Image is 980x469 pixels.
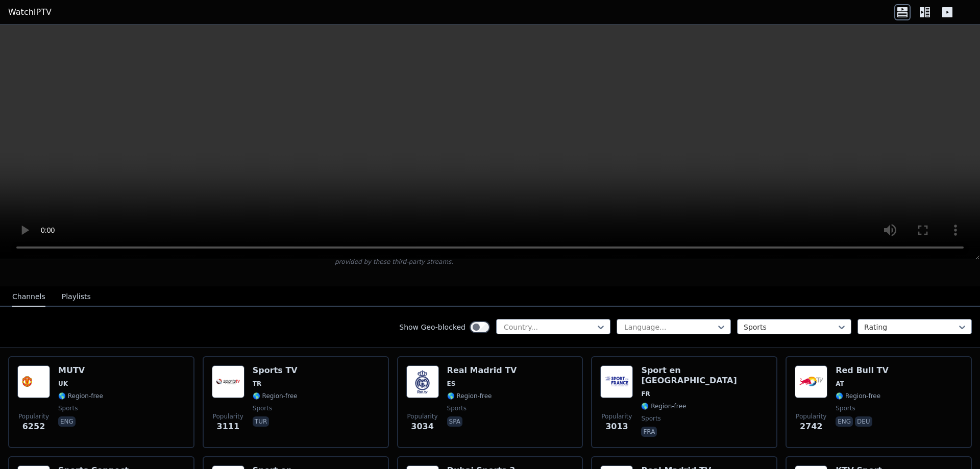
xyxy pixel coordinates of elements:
span: AT [836,380,844,388]
span: Popularity [407,412,438,421]
span: 6252 [22,421,45,433]
span: Popularity [601,412,632,421]
h6: Real Madrid TV [447,365,517,376]
span: 🌎 Region-free [447,392,492,400]
h6: Sport en [GEOGRAPHIC_DATA] [641,365,768,386]
span: 3034 [411,421,434,433]
span: Popularity [213,412,243,421]
span: sports [447,404,467,412]
label: Show Geo-blocked [399,322,465,332]
span: sports [253,404,272,412]
span: sports [836,404,855,412]
span: TR [253,380,261,388]
p: eng [836,416,853,427]
h6: MUTV [58,365,103,376]
span: Popularity [796,412,826,421]
p: tur [253,416,269,427]
p: fra [641,427,657,437]
span: UK [58,380,68,388]
h6: Sports TV [253,365,298,376]
p: deu [855,416,872,427]
button: Playlists [62,287,91,307]
span: 🌎 Region-free [58,392,103,400]
p: eng [58,416,76,427]
button: Channels [12,287,45,307]
img: Sport en France [600,365,633,398]
a: WatchIPTV [8,6,52,18]
span: 3013 [605,421,628,433]
img: Red Bull TV [795,365,827,398]
span: 3111 [217,421,240,433]
img: Real Madrid TV [406,365,439,398]
h6: Red Bull TV [836,365,889,376]
span: 2742 [800,421,823,433]
img: MUTV [17,365,50,398]
span: ES [447,380,456,388]
span: sports [641,414,660,423]
p: spa [447,416,462,427]
span: Popularity [18,412,49,421]
span: 🌎 Region-free [253,392,298,400]
span: FR [641,390,650,398]
span: 🌎 Region-free [836,392,880,400]
span: 🌎 Region-free [641,402,686,410]
img: Sports TV [212,365,244,398]
span: sports [58,404,78,412]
